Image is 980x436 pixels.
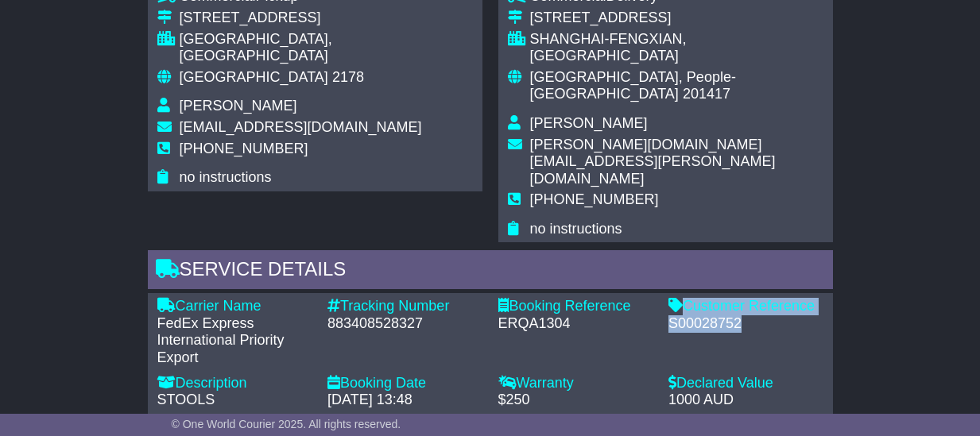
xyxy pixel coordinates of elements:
span: 201417 [683,86,730,102]
span: [PERSON_NAME][DOMAIN_NAME][EMAIL_ADDRESS][PERSON_NAME][DOMAIN_NAME] [530,137,776,187]
div: Service Details [148,250,833,293]
div: Warranty [498,375,653,392]
div: Description [157,375,312,392]
span: no instructions [180,169,272,185]
div: STOOLS [157,392,312,409]
div: [GEOGRAPHIC_DATA], [GEOGRAPHIC_DATA] [180,31,473,65]
span: © One World Courier 2025. All rights reserved. [172,418,401,430]
span: [GEOGRAPHIC_DATA] [180,69,328,85]
div: [STREET_ADDRESS] [180,10,473,27]
div: SHANGHAI-FENGXIAN, [GEOGRAPHIC_DATA] [530,31,823,65]
span: [GEOGRAPHIC_DATA], People-[GEOGRAPHIC_DATA] [530,69,736,102]
span: [PHONE_NUMBER] [180,141,308,156]
div: 1000 AUD [668,392,823,409]
span: 2178 [332,69,364,85]
div: [STREET_ADDRESS] [530,10,823,27]
div: S00028752 [668,315,823,333]
div: FedEx Express International Priority Export [157,315,312,367]
div: Carrier Name [157,298,312,315]
div: Booking Date [327,375,482,392]
div: Declared Value [668,375,823,392]
div: 883408528327 [327,315,482,333]
span: [EMAIL_ADDRESS][DOMAIN_NAME] [180,119,422,135]
span: [PERSON_NAME] [530,115,648,131]
div: [DATE] 13:48 [327,392,482,409]
div: Customer Reference [668,298,823,315]
div: ERQA1304 [498,315,653,333]
div: $250 [498,392,653,409]
div: Tracking Number [327,298,482,315]
div: Booking Reference [498,298,653,315]
span: [PERSON_NAME] [180,98,297,114]
span: no instructions [530,221,622,237]
span: [PHONE_NUMBER] [530,191,659,207]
